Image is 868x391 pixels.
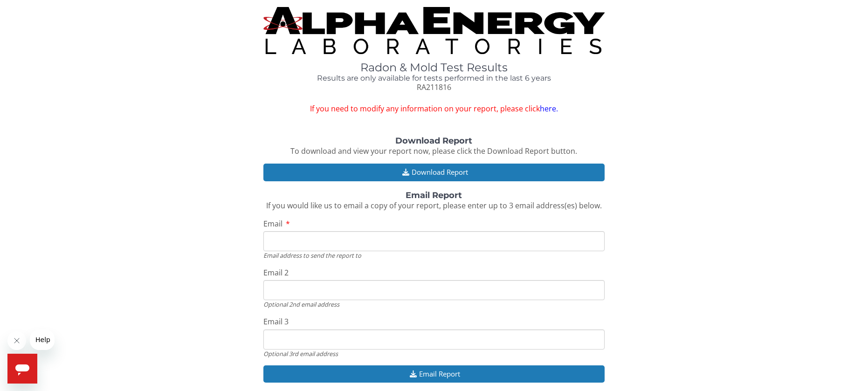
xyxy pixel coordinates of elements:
[263,350,605,358] div: Optional 3rd email address
[30,329,55,350] iframe: Message from company
[263,219,282,229] span: Email
[417,82,451,92] span: RA211816
[263,300,605,309] div: Optional 2nd email address
[266,200,602,211] span: If you would like us to email a copy of your report, please enter up to 3 email address(es) below.
[7,331,26,350] iframe: Close message
[263,316,289,327] span: Email 3
[263,251,605,260] div: Email address to send the report to
[263,103,605,114] span: If you need to modify any information on your report, please click
[263,365,605,383] button: Email Report
[263,7,605,54] img: TightCrop.jpg
[540,103,558,114] a: here.
[290,146,577,156] span: To download and view your report now, please click the Download Report button.
[263,74,605,82] h4: Results are only available for tests performed in the last 6 years
[395,136,472,146] strong: Download Report
[406,190,462,200] strong: Email Report
[263,268,289,278] span: Email 2
[263,164,605,181] button: Download Report
[263,62,605,74] h1: Radon & Mold Test Results
[7,354,37,384] iframe: Button to launch messaging window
